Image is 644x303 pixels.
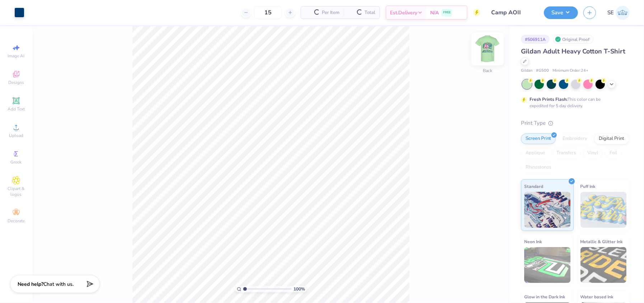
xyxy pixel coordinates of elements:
[524,183,543,190] span: Standard
[580,192,627,228] img: Puff Ink
[607,9,614,17] span: SE
[4,186,29,197] span: Clipart & logos
[322,9,339,16] span: Per Item
[524,238,542,245] span: Neon Ink
[8,106,25,112] span: Add Text
[524,293,565,300] span: Glow in the Dark Ink
[11,159,22,165] span: Greek
[605,148,622,158] div: Foil
[607,6,630,20] a: SE
[580,247,627,283] img: Metallic & Glitter Ink
[552,148,580,158] div: Transfers
[594,133,629,144] div: Digital Print
[530,96,618,109] div: This color can be expedited for 5 day delivery.
[293,286,305,292] span: 100 %
[521,148,550,158] div: Applique
[521,68,532,74] span: Gildan
[430,9,439,16] span: N/A
[521,35,550,44] div: # 506911A
[580,238,623,245] span: Metallic & Glitter Ink
[473,34,502,63] img: Back
[8,53,25,59] span: Image AI
[553,35,593,44] div: Original Proof
[486,5,539,20] input: Untitled Design
[616,6,630,20] img: Shirley Evaleen B
[390,9,417,16] span: Est. Delivery
[8,80,24,85] span: Designs
[580,293,614,300] span: Water based Ink
[530,96,568,102] strong: Fresh Prints Flash:
[544,6,578,19] button: Save
[524,192,570,228] img: Standard
[524,247,570,283] img: Neon Ink
[553,68,588,74] span: Minimum Order: 24 +
[580,183,596,190] span: Puff Ink
[18,281,43,288] strong: Need help?
[558,133,592,144] div: Embroidery
[254,6,282,19] input: – –
[583,148,603,158] div: Vinyl
[521,162,556,173] div: Rhinestones
[9,133,23,138] span: Upload
[443,10,451,15] span: FREE
[43,281,74,288] span: Chat with us.
[521,119,630,127] div: Print Type
[536,68,549,74] span: # G500
[483,68,492,74] div: Back
[365,9,375,16] span: Total
[521,133,556,144] div: Screen Print
[521,47,625,56] span: Gildan Adult Heavy Cotton T-Shirt
[8,218,25,224] span: Decorate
